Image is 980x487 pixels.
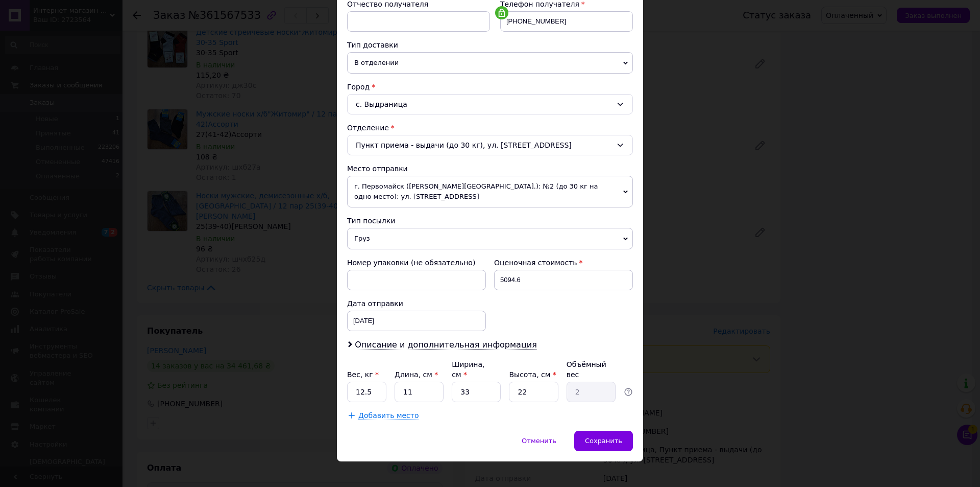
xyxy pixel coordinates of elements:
[347,123,633,133] div: Отделение
[347,94,633,114] div: с. Выдраница
[347,41,398,49] span: Тип доставки
[395,370,438,379] label: Длина, см
[585,437,622,445] span: Сохранить
[494,258,633,268] div: Оценочная стоимость
[567,359,616,380] div: Объёмный вес
[347,228,633,249] span: Груз
[347,82,633,92] div: Город
[522,437,556,445] span: Отменить
[358,411,419,420] span: Добавить место
[500,11,633,32] input: +380
[347,135,633,155] div: Пункт приема - выдачи (до 30 кг), ул. [STREET_ADDRESS]
[347,298,486,309] div: Дата отправки
[347,217,395,225] span: Тип посылки
[347,176,633,207] span: г. Первомайск ([PERSON_NAME][GEOGRAPHIC_DATA].): №2 (до 30 кг на одно место): ул. [STREET_ADDRESS]
[347,52,633,74] span: В отделении
[452,360,484,379] label: Ширина, см
[347,258,486,268] div: Номер упаковки (не обязательно)
[347,370,379,379] label: Вес, кг
[355,340,537,350] span: Описание и дополнительная информация
[509,370,556,379] label: Высота, см
[347,165,408,173] span: Место отправки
